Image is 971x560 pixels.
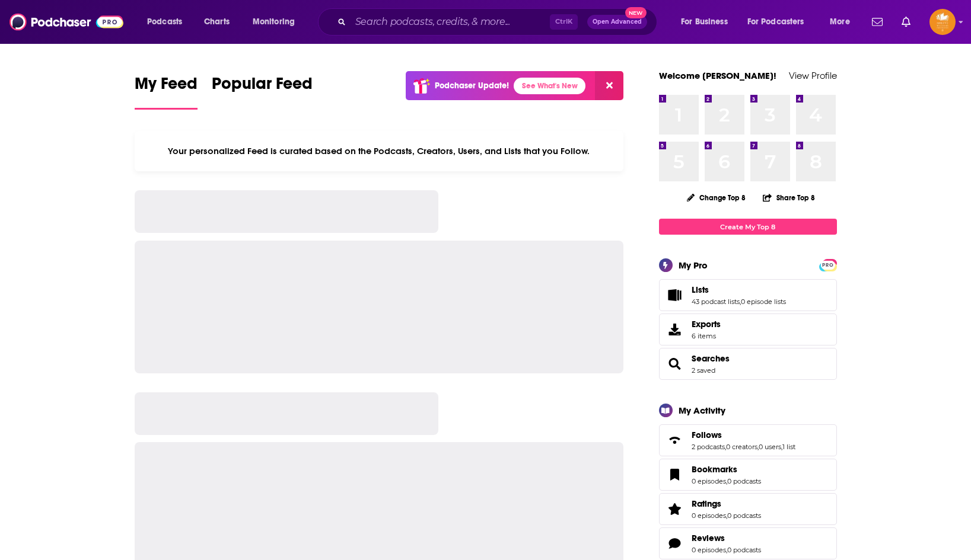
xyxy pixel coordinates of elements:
[692,366,715,375] a: 2 saved
[692,546,726,554] a: 0 episodes
[897,12,915,32] a: Show notifications dropdown
[789,70,837,81] a: View Profile
[135,73,198,101] span: My Feed
[692,498,761,509] a: Ratings
[435,81,509,91] p: Podchaser Update!
[727,546,761,554] a: 0 podcasts
[692,353,730,364] a: Searches
[692,464,761,475] a: Bookmarks
[727,511,761,520] a: 0 podcasts
[692,477,726,485] a: 0 episodes
[659,348,837,380] span: Searches
[329,8,668,36] div: Search podcasts, credits, & more...
[929,9,956,35] span: Logged in as ShreveWilliams
[692,332,721,340] span: 6 items
[679,405,725,416] div: My Activity
[514,78,585,94] a: See What's New
[821,261,835,270] span: PRO
[681,14,728,30] span: For Business
[663,466,687,483] a: Bookmarks
[726,546,727,554] span: ,
[663,287,687,303] a: Lists
[147,14,182,30] span: Podcasts
[212,73,313,101] span: Popular Feed
[135,73,198,110] a: My Feed
[550,14,578,30] span: Ctrl K
[212,73,313,110] a: Popular Feed
[762,186,816,209] button: Share Top 8
[759,443,781,451] a: 0 users
[351,12,550,31] input: Search podcasts, credits, & more...
[692,319,721,329] span: Exports
[673,12,743,31] button: open menu
[830,14,850,30] span: More
[692,284,709,295] span: Lists
[692,430,795,440] a: Follows
[726,511,727,520] span: ,
[692,464,737,475] span: Bookmarks
[659,424,837,456] span: Follows
[663,535,687,552] a: Reviews
[587,15,647,29] button: Open AdvancedNew
[929,9,956,35] button: Show profile menu
[9,11,123,33] img: Podchaser - Follow, Share and Rate Podcasts
[593,19,642,25] span: Open Advanced
[663,356,687,372] a: Searches
[692,511,726,520] a: 0 episodes
[692,284,786,295] a: Lists
[747,14,804,30] span: For Podcasters
[725,443,726,451] span: ,
[692,443,725,451] a: 2 podcasts
[929,9,956,35] img: User Profile
[253,14,295,30] span: Monitoring
[663,432,687,449] a: Follows
[692,430,722,440] span: Follows
[204,14,230,30] span: Charts
[692,533,761,543] a: Reviews
[757,443,759,451] span: ,
[679,260,708,271] div: My Pro
[244,12,310,31] button: open menu
[659,493,837,525] span: Ratings
[659,279,837,311] span: Lists
[821,260,835,269] a: PRO
[822,12,865,31] button: open menu
[625,7,647,18] span: New
[659,219,837,235] a: Create My Top 8
[659,70,776,81] a: Welcome [PERSON_NAME]!
[740,297,741,306] span: ,
[867,12,887,32] a: Show notifications dropdown
[692,297,740,306] a: 43 podcast lists
[727,477,761,485] a: 0 podcasts
[726,443,757,451] a: 0 creators
[740,12,822,31] button: open menu
[663,501,687,517] a: Ratings
[659,313,837,345] a: Exports
[663,321,687,338] span: Exports
[782,443,795,451] a: 1 list
[741,297,786,306] a: 0 episode lists
[659,459,837,491] span: Bookmarks
[196,12,237,31] a: Charts
[692,533,725,543] span: Reviews
[726,477,727,485] span: ,
[135,131,624,171] div: Your personalized Feed is curated based on the Podcasts, Creators, Users, and Lists that you Follow.
[139,12,198,31] button: open menu
[692,498,721,509] span: Ratings
[781,443,782,451] span: ,
[680,190,753,205] button: Change Top 8
[659,527,837,559] span: Reviews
